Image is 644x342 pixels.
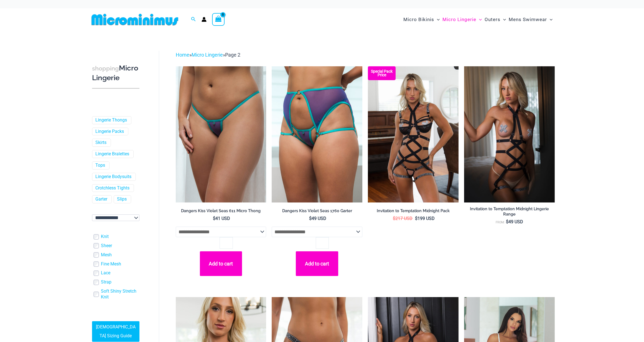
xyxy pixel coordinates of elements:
[309,216,326,221] bdi: 49 USD
[393,216,395,221] span: $
[434,12,440,27] span: Menu Toggle
[101,270,110,276] a: Lace
[202,17,207,22] a: Account icon link
[464,206,555,219] a: Invitation to Temptation Midnight Lingerie Range
[95,129,124,135] a: Lingerie Packs
[464,66,555,202] img: Invitation to Temptation Midnight 1954 Bodysuit 11
[191,16,196,23] a: Search icon link
[272,208,362,216] a: Dangers Kiss Violet Seas 1760 Garter
[95,117,127,123] a: Lingerie Thongs
[101,252,112,258] a: Mesh
[368,208,459,216] a: Invitation to Temptation Midnight Pack
[272,66,362,202] a: Dangers Kiss Violet Seas 1060 Bra 611 Micro 1760 Garter 04Dangers Kiss Violet Seas 1060 Bra 611 M...
[89,13,180,26] img: MM SHOP LOGO FLAT
[393,216,413,221] bdi: 217 USD
[176,208,266,216] a: Dangers Kiss Violet Seas 611 Micro Thong
[441,11,483,28] a: Micro LingerieMenu ToggleMenu Toggle
[547,12,553,27] span: Menu Toggle
[500,12,506,27] span: Menu Toggle
[309,216,312,221] span: $
[192,52,223,58] a: Micro Lingerie
[415,216,435,221] bdi: 199 USD
[176,208,266,214] h2: Dangers Kiss Violet Seas 611 Micro Thong
[95,174,131,180] a: Lingerie Bodysuits
[509,12,547,27] span: Mens Swimwear
[506,219,523,224] bdi: 49 USD
[92,64,139,83] h3: Micro Lingerie
[101,234,109,240] a: Knit
[368,66,459,202] a: Invitation to Temptation Midnight 1037 Bra 6037 Thong 1954 Bodysuit 02 Invitation to Temptation M...
[95,185,129,191] a: Crotchless Tights
[92,321,139,342] a: [DEMOGRAPHIC_DATA] Sizing Guide
[402,11,441,28] a: Micro BikinisMenu ToggleMenu Toggle
[101,288,139,300] a: Soft Shiny Stretch Knit
[200,251,242,276] button: Add to cart
[101,243,112,249] a: Sheer
[176,66,266,202] a: Dangers Kiss Violet Seas 611 Micro 01Dangers Kiss Violet Seas 1060 Bra 611 Micro 05Dangers Kiss V...
[176,66,266,202] img: Dangers Kiss Violet Seas 611 Micro 01
[213,216,230,221] bdi: 41 USD
[507,11,554,28] a: Mens SwimwearMenu ToggleMenu Toggle
[368,66,459,202] img: Invitation to Temptation Midnight 1037 Bra 6037 Thong 1954 Bodysuit 02
[464,206,555,217] h2: Invitation to Temptation Midnight Lingerie Range
[101,279,111,285] a: Strap
[401,10,555,29] nav: Site Navigation
[296,251,338,276] button: Add to cart
[506,219,508,224] span: $
[225,52,240,58] span: Page 2
[176,52,240,58] span: » »
[496,221,505,224] span: From:
[403,12,434,27] span: Micro Bikinis
[415,216,418,221] span: $
[464,66,555,202] a: Invitation to Temptation Midnight 1954 Bodysuit 11Invitation to Temptation Midnight 1954 Bodysuit...
[476,12,482,27] span: Menu Toggle
[213,216,215,221] span: $
[95,151,129,157] a: Lingerie Bralettes
[272,208,362,214] h2: Dangers Kiss Violet Seas 1760 Garter
[485,12,500,27] span: Outers
[272,66,362,202] img: Dangers Kiss Violet Seas 1060 Bra 611 Micro 1760 Garter 04
[212,13,225,26] a: View Shopping Cart, empty
[442,12,476,27] span: Micro Lingerie
[92,214,139,221] select: wpc-taxonomy-pa_color-745982
[220,237,233,249] input: Product quantity
[117,196,127,202] a: Slips
[95,163,105,168] a: Tops
[483,11,507,28] a: OutersMenu ToggleMenu Toggle
[92,65,119,72] span: shopping
[176,52,189,58] a: Home
[368,208,459,214] h2: Invitation to Temptation Midnight Pack
[101,261,121,267] a: Fine Mesh
[368,70,396,77] b: Special Pack Price
[316,237,329,249] input: Product quantity
[95,196,107,202] a: Garter
[95,140,106,146] a: Skirts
